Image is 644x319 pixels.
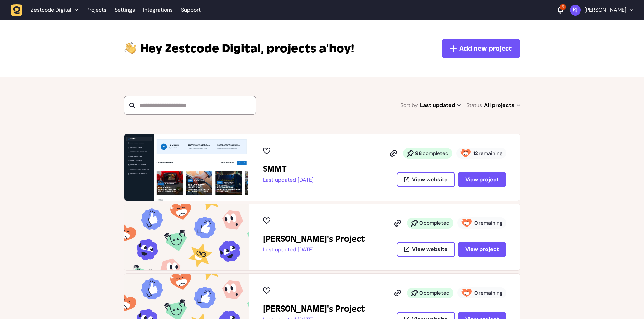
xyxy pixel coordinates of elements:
[479,220,502,227] span: remaining
[86,4,106,16] a: Projects
[584,7,626,14] p: [PERSON_NAME]
[442,39,520,58] button: Add new project
[424,220,449,227] span: completed
[181,7,201,14] a: Support
[560,4,566,10] div: 5
[570,5,581,16] img: Riki-leigh Jones
[263,177,314,183] p: Last updated [DATE]
[419,220,423,227] strong: 0
[466,101,482,110] span: Status
[474,290,478,296] strong: 0
[124,134,249,201] img: SMMT
[263,234,365,244] h2: Riki-leigh's Project
[473,150,478,157] strong: 12
[465,247,499,252] span: View project
[143,4,173,16] a: Integrations
[465,177,499,182] span: View project
[263,164,314,175] h2: SMMT
[397,172,455,187] button: View website
[263,246,365,253] p: Last updated [DATE]
[459,44,512,53] span: Add new project
[415,150,422,157] strong: 98
[479,290,502,296] span: remaining
[424,290,449,296] span: completed
[412,247,448,252] span: View website
[400,101,418,110] span: Sort by
[141,41,264,57] span: Zestcode Digital
[474,220,478,227] strong: 0
[397,242,455,257] button: View website
[412,177,448,182] span: View website
[484,101,520,110] span: All projects
[479,150,502,157] span: remaining
[570,5,633,16] button: [PERSON_NAME]
[458,242,506,257] button: View project
[263,303,365,314] h2: Riki-leigh's Project
[423,150,448,157] span: completed
[11,4,82,16] button: Zestcode Digital
[31,7,71,14] span: Zestcode Digital
[124,41,137,54] img: hi-hand
[115,4,135,16] a: Settings
[420,101,461,110] span: Last updated
[124,204,249,270] img: Riki-leigh's Project
[141,41,354,57] p: projects a’hoy!
[419,290,423,296] strong: 0
[458,172,506,187] button: View project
